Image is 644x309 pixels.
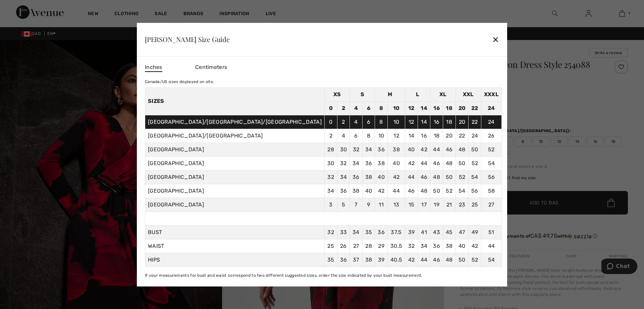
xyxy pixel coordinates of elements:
span: 26 [340,243,347,249]
td: 40 [375,170,388,184]
td: 32 [337,156,350,170]
td: 32 [350,143,363,156]
span: 43 [433,229,440,235]
td: 54 [455,184,469,198]
td: 20 [455,101,469,115]
td: 48 [418,184,430,198]
span: 32 [408,243,415,249]
td: M [375,87,405,101]
td: 46 [405,184,418,198]
td: 42 [375,184,388,198]
td: 8 [362,129,375,143]
td: 44 [430,143,443,156]
td: [GEOGRAPHIC_DATA] [145,198,324,211]
td: 56 [469,184,481,198]
td: 36 [350,170,363,184]
div: Canada/US sizes displayed on site. [145,79,502,85]
td: 27 [481,198,501,211]
td: 15 [405,198,418,211]
span: 35 [327,257,334,263]
span: 39 [408,229,415,235]
td: 4 [350,115,363,129]
td: 42 [418,143,430,156]
td: 12 [405,115,418,129]
td: 22 [469,101,481,115]
td: 22 [455,129,469,143]
td: [GEOGRAPHIC_DATA]/[GEOGRAPHIC_DATA] [145,129,324,143]
td: 50 [455,156,469,170]
td: 4 [337,129,350,143]
td: 10 [387,101,405,115]
td: 52 [443,184,455,198]
td: 6 [362,101,375,115]
td: L [405,87,430,101]
span: 44 [488,243,495,249]
span: 37.5 [391,229,401,235]
td: [GEOGRAPHIC_DATA] [145,143,324,156]
span: 36 [433,243,440,249]
span: 44 [421,257,428,263]
td: 38 [362,170,375,184]
td: 2 [337,101,350,115]
td: 16 [430,115,443,129]
td: 36 [375,143,388,156]
td: 10 [387,115,405,129]
td: XXL [455,87,481,101]
td: 16 [430,101,443,115]
td: 18 [430,129,443,143]
td: 42 [405,156,418,170]
td: 24 [469,129,481,143]
td: 3 [324,198,337,211]
td: 46 [418,170,430,184]
td: 24 [481,115,501,129]
td: 36 [337,184,350,198]
td: 44 [387,184,405,198]
td: 19 [430,198,443,211]
td: S [350,87,375,101]
th: Sizes [145,87,324,115]
td: 54 [481,156,501,170]
td: [GEOGRAPHIC_DATA] [145,184,324,198]
td: 6 [350,129,363,143]
td: 50 [430,184,443,198]
td: 38 [387,143,405,156]
td: 50 [469,143,481,156]
td: 20 [443,129,455,143]
td: 38 [375,156,388,170]
span: 48 [446,257,453,263]
span: 28 [365,243,372,249]
td: 10 [375,129,388,143]
td: XL [430,87,455,101]
td: 48 [430,170,443,184]
td: 38 [350,184,363,198]
span: 54 [488,257,495,263]
td: 34 [362,143,375,156]
td: 54 [469,170,481,184]
td: XS [324,87,350,101]
span: Chat [15,5,29,11]
td: [GEOGRAPHIC_DATA]/[GEOGRAPHIC_DATA]/[GEOGRAPHIC_DATA] [145,115,324,129]
td: 26 [481,129,501,143]
span: 30.5 [390,243,402,249]
span: 27 [353,243,359,249]
td: 46 [443,143,455,156]
span: 47 [459,229,465,235]
td: 46 [430,156,443,170]
td: 20 [455,115,469,129]
td: 34 [350,156,363,170]
td: 5 [337,198,350,211]
span: 37 [353,257,359,263]
span: 50 [459,257,466,263]
td: 12 [405,101,418,115]
td: 14 [418,101,430,115]
td: 14 [418,115,430,129]
td: 4 [350,101,363,115]
td: 13 [387,198,405,211]
td: [GEOGRAPHIC_DATA] [145,170,324,184]
td: 24 [481,101,501,115]
td: 30 [324,156,337,170]
span: 38 [446,243,453,249]
span: 34 [353,229,360,235]
td: 7 [350,198,363,211]
td: 14 [405,129,418,143]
